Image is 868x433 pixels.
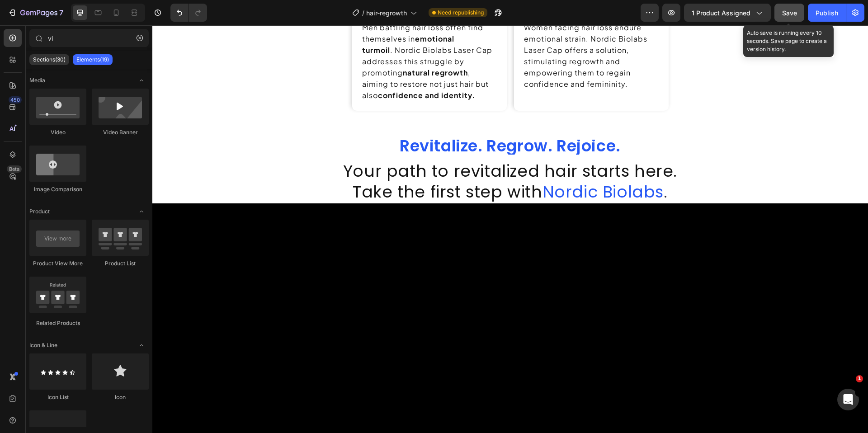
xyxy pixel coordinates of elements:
[200,155,390,178] span: Take the first step with
[9,96,22,104] div: 450
[29,341,57,349] span: Icon & Line
[152,25,868,433] iframe: Design area
[210,20,238,29] strong: turmoil
[837,389,859,410] iframe: Intercom live chat
[29,393,86,401] div: Icon List
[29,76,45,85] span: Media
[856,375,863,382] span: 1
[29,207,50,216] span: Product
[92,259,149,268] div: Product List
[92,393,149,401] div: Icon
[782,9,797,17] span: Save
[29,319,86,327] div: Related Products
[247,109,468,132] span: Revitalize. Regrow. Rejoice.
[774,4,804,22] button: Save
[684,4,771,22] button: 1 product assigned
[366,8,407,18] span: hair-regrowth
[33,56,66,63] p: Sections(30)
[808,4,846,22] button: Publish
[29,128,86,136] div: Video
[816,8,838,18] div: Publish
[29,185,86,193] div: Image Comparison
[692,8,750,18] span: 1 product assigned
[134,204,149,219] span: Toggle open
[511,155,515,178] span: .
[7,165,22,173] div: Beta
[191,134,525,157] span: Your path to revitalized hair starts here.
[29,29,149,47] input: Search Sections & Elements
[438,9,484,17] span: Need republishing
[362,8,364,18] span: /
[134,73,149,88] span: Toggle open
[134,338,149,353] span: Toggle open
[170,4,207,22] div: Undo/Redo
[263,9,302,18] strong: emotional
[178,136,538,177] p: ⁠⁠⁠⁠⁠⁠⁠
[59,7,63,18] p: 7
[250,42,316,52] strong: natural regrowth
[177,135,539,178] h2: Rich Text Editor. Editing area: main
[390,155,511,178] span: Nordic Biolabs
[92,128,149,136] div: Video Banner
[226,65,323,75] strong: confidence and identity.
[76,56,109,63] p: Elements(19)
[4,4,67,22] button: 7
[29,259,86,268] div: Product View More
